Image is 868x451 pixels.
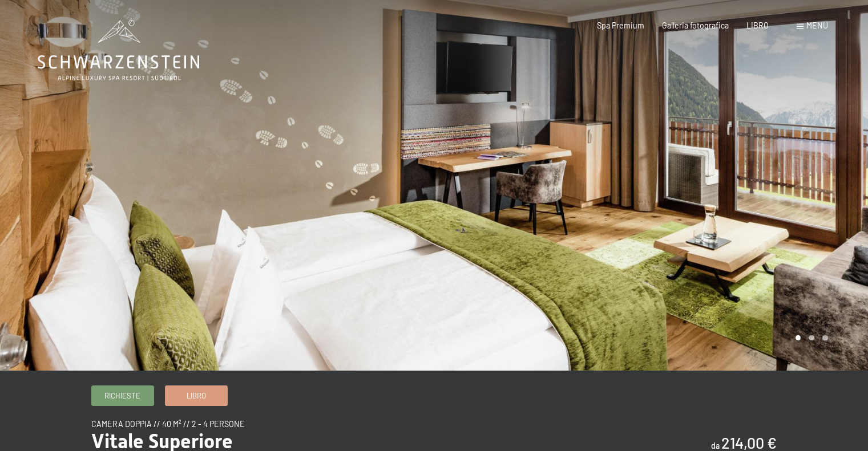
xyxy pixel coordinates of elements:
[104,391,140,400] font: Richieste
[662,21,729,30] a: Galleria fotografica
[187,391,206,400] font: Libro
[597,21,644,30] a: Spa Premium
[746,21,769,30] a: LIBRO
[806,21,828,30] font: menu
[91,419,245,429] font: Camera doppia // 40 m² // 2 - 4 persone
[92,386,154,405] a: Richieste
[165,386,227,405] a: Libro
[711,441,720,450] font: da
